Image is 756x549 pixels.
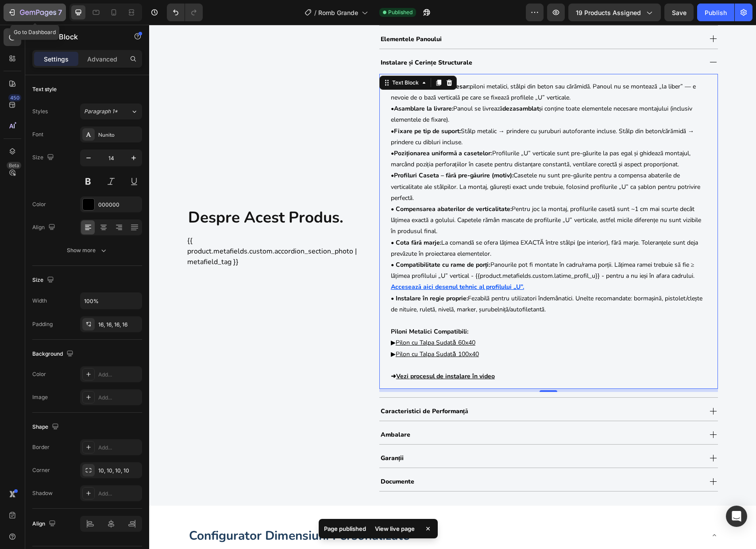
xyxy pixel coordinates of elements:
div: Add... [98,444,140,452]
u: Pilon cu Talpa Sudatǎ 60x40 [247,314,326,322]
iframe: Design area [149,25,756,549]
strong: • Compensarea abaterilor de verticalitate: [242,180,363,188]
input: Auto [81,293,142,309]
strong: dezasamblat [353,80,390,88]
div: Border [32,443,50,451]
div: Padding [32,320,53,328]
span: Romb Grande [318,8,358,17]
p: Settings [44,54,69,64]
div: 16, 16, 16, 16 [98,321,140,329]
div: Styles [32,107,48,115]
p: • Casetele nu sunt pre-găurite pentru a compensa abaterile de verticalitate ale stâlpilor. La mon... [242,145,557,268]
strong: Profiluri Caseta – fără pre-găurire (motiv): [245,146,364,155]
strong: • Compatibilitate cu rame de porți: [242,236,341,244]
a: Accesează aici desenul tehnic al profilului „U”. [242,258,375,266]
span: / [314,8,316,17]
a: Vezi procesul de instalare în video [247,347,346,356]
span: Instalare și Cerințe Structurale [231,34,323,42]
div: Rich Text Editor. Editing area: main [235,49,564,364]
div: Shadow [32,489,53,497]
div: Shape [32,421,61,433]
span: Configurator Dimensiuni Personalizate [40,503,260,519]
div: Show more [67,246,108,255]
div: Text Block [241,54,271,62]
div: Corner [32,466,50,474]
div: Background [32,348,75,360]
a: ▶Pilon cu Talpa Sudatǎ 60x40 [242,314,326,322]
div: Undo/Redo [167,4,203,21]
div: Nunito [98,131,140,139]
button: Paragraph 1* [80,104,142,119]
div: 10, 10, 10, 10 [98,467,140,475]
p: Text Block [43,31,118,42]
div: Text style [32,85,57,93]
strong: ➜ [242,347,247,356]
div: Width [32,297,47,305]
a: Pilon cu Talpa Sudatǎ 100x40 [247,325,330,334]
span: 19 products assigned [576,8,641,17]
div: 000000 [98,201,140,209]
strong: • Suport structural necesar: [242,58,320,66]
button: 7 [4,4,66,21]
span: Caracteristici de Performanță [231,382,319,391]
div: Add... [98,490,140,498]
div: Size [32,274,56,286]
p: • Stâlp metalic → prindere cu șuruburi autoforante incluse. Stâlp din beton/cărămidă → prindere c... [242,101,557,123]
div: Open Intercom Messenger [726,506,747,527]
strong: Fixare pe tip de suport: [245,102,312,111]
div: Add... [98,371,140,379]
span: Published [388,8,413,16]
div: Add... [98,394,140,402]
p: • Profilurile „U” verticale sunt pre-găurite la pas egal și ghidează montajul, marcând poziția pe... [242,123,557,145]
button: Save [664,4,694,21]
p: Advanced [87,54,117,64]
button: 19 products assigned [568,4,661,21]
strong: • Instalare în regie proprie: [242,269,319,278]
span: Paragraph 1* [84,107,118,115]
strong: • Cota fără marje: [242,214,292,222]
div: 450 [8,94,21,101]
div: View live page [370,522,420,535]
div: Color [32,200,46,208]
div: Publish [705,8,727,17]
div: Align [32,518,58,530]
span: Ambalare [231,406,261,414]
div: Color [32,370,46,378]
p: Page published [324,524,366,533]
div: Font [32,131,43,138]
p: piloni metalici, stâlpi din beton sau cărămidă. Panoul nu se montează „la liber” — e nevoie de o ... [242,56,557,101]
div: Image [32,393,48,401]
span: Documente [231,453,265,461]
strong: Piloni Metalici Compatibili: [242,303,319,311]
strong: Poziționarea uniformă a casetelor: [245,124,343,133]
div: Align [32,222,57,234]
p: 7 [58,7,62,18]
div: Beta [7,162,21,169]
span: Save [672,9,687,16]
div: Size [32,152,56,164]
button: Publish [697,4,734,21]
strong: Asamblare la livrare: [245,80,304,88]
button: Show more [32,242,142,258]
span: Garanții [231,429,255,438]
p: Fezabilă pentru utilizatori îndemânatici. Unelte recomandate: bormașină, pistolet/clește de nitui... [242,268,557,357]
